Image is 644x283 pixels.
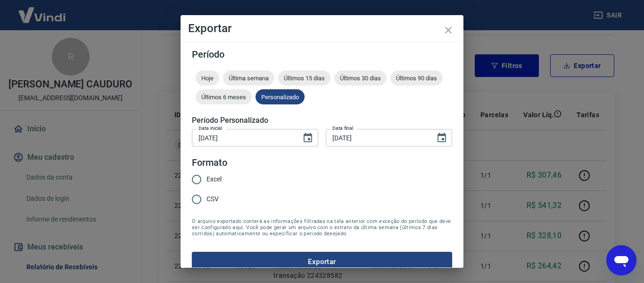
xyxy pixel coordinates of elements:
span: Hoje [196,75,219,82]
span: Excel [206,174,222,184]
span: Personalizado [256,94,305,101]
span: Últimos 6 meses [196,94,252,101]
button: Choose date, selected date is 21 de ago de 2025 [298,129,317,147]
input: DD/MM/YYYY [326,129,429,146]
h4: Exportar [188,23,456,34]
button: Exportar [192,252,452,272]
label: Data final [332,125,354,132]
input: DD/MM/YYYY [192,129,295,146]
legend: Formato [192,156,227,170]
div: Hoje [196,70,219,86]
button: close [437,19,460,42]
span: CSV [206,194,219,204]
span: Últimos 90 dias [390,75,443,82]
span: Últimos 30 dias [334,75,387,82]
label: Data inicial [198,125,223,132]
h5: Período Personalizado [192,116,452,125]
div: Última semana [223,70,274,86]
iframe: Botão para abrir a janela de mensagens [606,245,636,275]
div: Últimos 6 meses [196,89,252,104]
h5: Período [192,50,452,59]
div: Últimos 90 dias [390,70,443,86]
span: Última semana [223,75,274,82]
span: O arquivo exportado conterá as informações filtradas na tela anterior com exceção do período que ... [192,218,452,237]
span: Últimos 15 dias [278,75,330,82]
div: Últimos 15 dias [278,70,330,86]
div: Últimos 30 dias [334,70,387,86]
div: Personalizado [256,89,305,104]
button: Choose date, selected date is 25 de ago de 2025 [432,129,451,147]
